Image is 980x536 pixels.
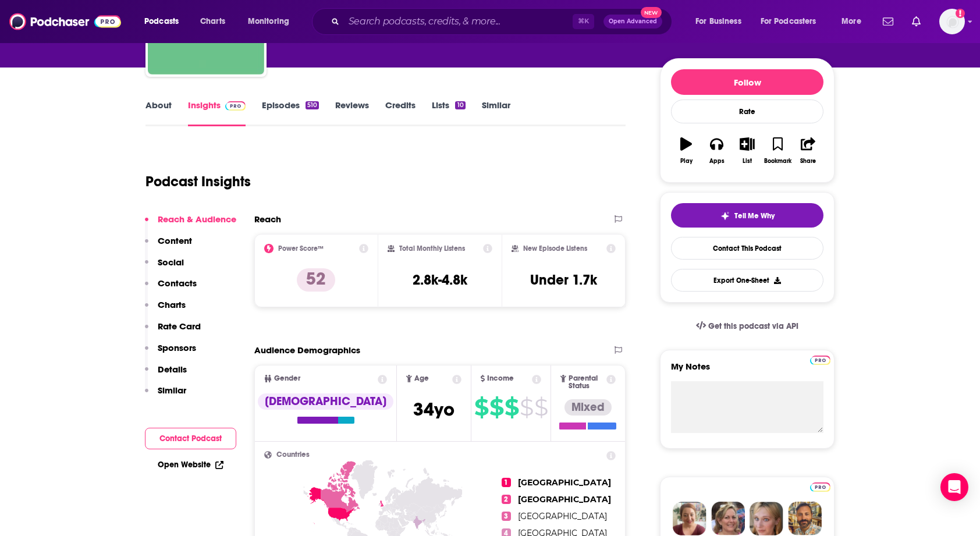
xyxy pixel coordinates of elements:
a: InsightsPodchaser Pro [188,100,246,126]
img: Podchaser Pro [810,482,830,492]
span: [GEOGRAPHIC_DATA] [518,511,607,521]
div: Apps [709,158,725,165]
button: Open AdvancedNew [603,15,662,29]
span: Podcasts [144,13,179,30]
img: Podchaser - Follow, Share and Rate Podcasts [9,10,121,33]
img: User Profile [939,9,965,34]
span: 2 [502,495,511,504]
a: Open Website [158,460,223,470]
div: Rate [671,100,823,123]
a: Show notifications dropdown [907,12,925,31]
div: Open Intercom Messenger [940,473,968,501]
span: More [841,13,861,30]
div: [DEMOGRAPHIC_DATA] [258,393,393,410]
img: tell me why sparkle [720,211,730,221]
span: 1 [502,478,511,487]
button: open menu [136,12,194,31]
span: Countries [276,451,310,459]
img: Podchaser Pro [225,101,246,111]
p: Similar [158,385,186,396]
h3: 2.8k-4.8k [413,271,467,289]
h2: Audience Demographics [254,345,360,356]
button: Follow [671,69,823,95]
button: Export One-Sheet [671,269,823,292]
h2: New Episode Listens [523,244,587,253]
img: Podchaser Pro [810,356,830,365]
div: Share [800,158,816,165]
button: Share [793,130,823,172]
button: tell me why sparkleTell Me Why [671,203,823,228]
button: open menu [833,12,876,31]
button: Show profile menu [939,9,965,34]
h2: Power Score™ [278,244,324,253]
p: Rate Card [158,321,201,332]
div: Play [680,158,693,165]
span: Charts [200,13,225,30]
button: Reach & Audience [145,214,236,235]
button: Social [145,257,184,278]
p: 52 [297,268,335,292]
button: Play [671,130,701,172]
button: Apps [701,130,732,172]
div: Bookmark [764,158,791,165]
div: 10 [455,101,465,109]
span: [GEOGRAPHIC_DATA] [518,477,611,488]
input: Search podcasts, credits, & more... [344,12,573,31]
p: Social [158,257,184,268]
button: Rate Card [145,321,201,342]
img: Jules Profile [750,502,783,535]
span: 34 yo [413,398,455,421]
button: open menu [687,12,756,31]
span: Income [487,375,514,382]
img: Barbara Profile [711,502,745,535]
div: Mixed [564,399,612,416]
img: Jon Profile [788,502,822,535]
a: Get this podcast via API [687,312,808,340]
img: Sydney Profile [673,502,706,535]
span: $ [489,398,503,417]
button: Similar [145,385,186,406]
span: Open Advanced [609,19,657,24]
p: Details [158,364,187,375]
a: Episodes510 [262,100,319,126]
span: Parental Status [569,375,605,390]
span: Logged in as sophiak [939,9,965,34]
a: Pro website [810,481,830,492]
button: open menu [240,12,304,31]
p: Charts [158,299,186,310]
span: For Business [695,13,741,30]
p: Content [158,235,192,246]
label: My Notes [671,361,823,381]
button: Contacts [145,278,197,299]
span: For Podcasters [761,13,816,30]
div: 510 [306,101,319,109]
a: Show notifications dropdown [878,12,898,31]
span: Gender [274,375,300,382]
button: List [732,130,762,172]
span: Get this podcast via API [708,321,798,331]
div: List [743,158,752,165]
a: Charts [193,12,232,31]
div: Search podcasts, credits, & more... [323,8,683,35]
h3: Under 1.7k [530,271,597,289]
a: Lists10 [432,100,465,126]
span: ⌘ K [573,14,594,29]
span: Monitoring [248,13,289,30]
h2: Reach [254,214,281,225]
span: $ [474,398,488,417]
button: Charts [145,299,186,321]
h1: Podcast Insights [145,173,251,190]
a: Pro website [810,354,830,365]
button: Content [145,235,192,257]
h2: Total Monthly Listens [399,244,465,253]
p: Reach & Audience [158,214,236,225]
span: New [641,7,662,18]
button: Bookmark [762,130,793,172]
button: open menu [753,12,833,31]
button: Sponsors [145,342,196,364]
span: $ [520,398,533,417]
button: Contact Podcast [145,428,236,449]
span: $ [534,398,548,417]
span: [GEOGRAPHIC_DATA] [518,494,611,505]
